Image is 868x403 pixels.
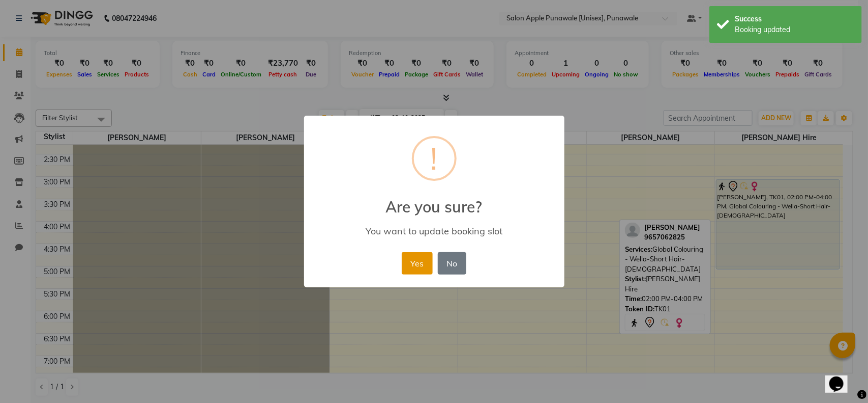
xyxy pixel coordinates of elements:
div: You want to update booking slot [318,225,549,237]
button: Yes [402,252,433,275]
button: No [438,252,466,275]
div: Success [735,14,854,24]
iframe: chat widget [825,362,858,393]
div: Booking updated [735,24,854,35]
h2: Are you sure? [304,185,564,216]
div: ! [431,138,438,179]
